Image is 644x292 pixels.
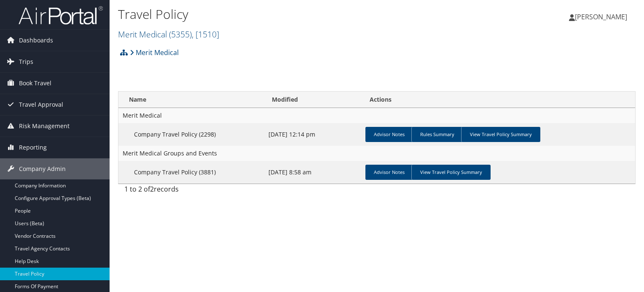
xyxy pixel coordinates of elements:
a: View Travel Policy Summary [411,165,491,180]
span: Reporting [19,137,47,158]
th: Actions [362,92,635,108]
a: Rules Summary [411,127,463,142]
a: Advisor Notes [365,127,413,142]
a: Merit Medical [118,29,219,40]
a: Merit Medical [130,44,179,61]
a: View Travel Policy Summary [461,127,540,142]
td: Merit Medical [118,108,635,123]
td: [DATE] 8:58 am [264,161,362,184]
td: Merit Medical Groups and Events [118,146,635,161]
img: airportal-logo.png [19,5,103,25]
th: Modified: activate to sort column descending [264,92,362,108]
span: ( 5355 ) [169,29,192,40]
span: Trips [19,51,33,72]
span: Dashboards [19,30,53,51]
th: Name: activate to sort column ascending [118,92,264,108]
div: 1 to 2 of records [124,184,241,198]
h1: Travel Policy [118,5,463,23]
a: Advisor Notes [365,165,413,180]
span: Travel Approval [19,94,63,115]
span: Risk Management [19,116,70,137]
td: Company Travel Policy (2298) [118,123,264,146]
td: Company Travel Policy (3881) [118,161,264,184]
span: , [ 1510 ] [192,29,219,40]
span: 2 [150,184,154,194]
td: [DATE] 12:14 pm [264,123,362,146]
span: [PERSON_NAME] [575,12,627,21]
a: [PERSON_NAME] [569,4,636,29]
span: Company Admin [19,158,66,179]
span: Book Travel [19,73,51,94]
